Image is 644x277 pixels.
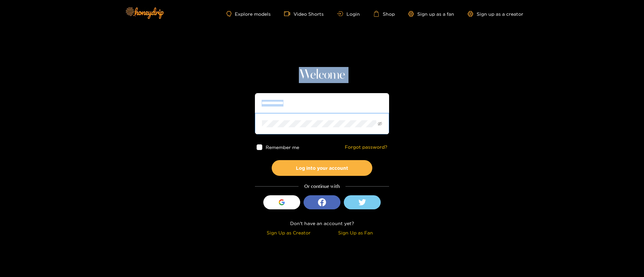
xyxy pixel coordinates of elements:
[266,145,299,150] span: Remember me
[337,11,360,16] a: Login
[468,11,523,17] a: Sign up as a creator
[373,11,395,17] a: Shop
[272,160,372,176] button: Log into your account
[345,144,387,150] a: Forgot password?
[255,67,389,83] h1: Welcome
[255,183,389,190] div: Or continue with
[284,11,293,17] span: video-camera
[324,229,387,236] div: Sign Up as Fan
[408,11,454,17] a: Sign up as a fan
[257,229,320,236] div: Sign Up as Creator
[378,122,382,126] span: eye-invisible
[226,11,271,17] a: Explore models
[255,219,389,227] div: Don't have an account yet?
[284,11,324,17] a: Video Shorts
